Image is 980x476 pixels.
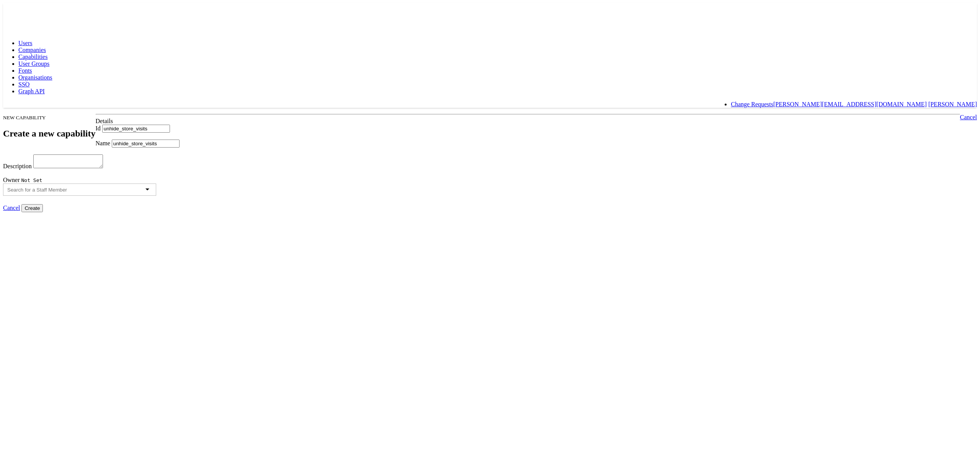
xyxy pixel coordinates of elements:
label: Id [96,125,101,132]
div: Details [3,118,977,125]
a: Cancel [960,114,977,120]
a: Fonts [18,67,32,74]
a: Companies [18,47,46,53]
small: NEW CAPABILITY [3,115,46,120]
h2: Create a new capability [3,128,96,139]
label: Owner [3,177,20,183]
a: Capabilities [18,54,47,60]
input: Create [21,204,43,212]
input: Search for a Staff Member [7,187,79,193]
a: Change Requests [731,101,773,107]
label: Name [96,140,110,146]
a: SSO [18,81,29,88]
label: Description [3,163,32,169]
code: Not Set [21,177,42,183]
a: Users [18,40,32,46]
a: [PERSON_NAME][EMAIL_ADDRESS][DOMAIN_NAME] [773,101,927,107]
a: Organisations [18,74,52,81]
a: User Groups [18,60,49,67]
a: Cancel [3,205,20,211]
a: [PERSON_NAME] [928,101,977,107]
a: Graph API [18,88,45,94]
